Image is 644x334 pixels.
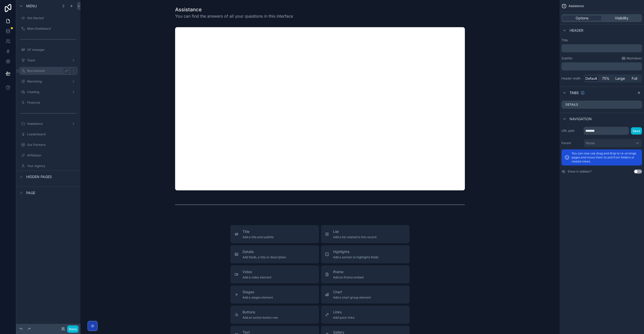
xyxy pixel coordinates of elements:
label: Title [561,38,642,42]
span: Markdown [627,56,642,60]
a: Chatting [19,88,77,96]
span: Video [243,269,271,274]
span: Details [243,249,286,254]
a: Main Dashboard [19,25,77,33]
a: Assistance [19,120,77,128]
a: Our Partners [19,141,77,149]
a: Finances [19,99,77,107]
label: Affiliation [27,153,76,157]
a: Team [19,56,77,64]
button: DetailsAdd fields, a title or description [230,245,319,263]
span: Chart [333,289,371,295]
button: ListAdd a list related to this record [321,225,410,243]
span: Visibility [615,16,628,21]
span: Add a section to highlights fields [333,255,378,259]
span: Tabs [570,90,579,95]
button: ButtonsAdd an action button row [230,306,319,324]
span: Large [615,76,625,81]
span: Navigation [570,116,592,121]
button: Done [67,325,78,333]
label: Finances [27,101,76,105]
label: Your Agency [27,164,76,168]
p: You can now use drag and drop to re-arrange pages and move them to and from folders or nested views [572,151,639,163]
span: Add a chart group element [333,296,371,300]
button: LinksAdd quick links [321,306,410,324]
label: Marketing [27,79,69,83]
a: Your Agency [19,162,77,170]
span: List [333,229,376,234]
span: None [586,141,595,146]
span: Highlights [333,249,378,254]
a: OF manager [19,46,77,54]
span: Links [333,310,354,315]
label: Recruitment [27,69,67,73]
div: scrollable content [561,44,642,52]
span: Add an iframe embed [333,275,364,279]
label: Header width [561,76,582,80]
button: HighlightsAdd a section to highlights fields [321,245,410,263]
span: Hidden pages [26,174,52,179]
div: scrollable content [561,62,642,70]
button: None [584,139,642,147]
span: Full [632,76,637,81]
button: VideoAdd a video element [230,265,319,283]
a: Recruitment [19,67,77,75]
label: Leaderboard [27,132,76,136]
span: Menu [26,4,37,9]
label: OF manager [27,48,76,52]
span: Default [585,76,597,81]
label: Details [566,103,578,107]
span: 75% [602,76,610,81]
a: Marketing [19,77,77,86]
label: Subtitle [561,56,572,60]
a: Affiliation [19,151,77,159]
span: Assistance [569,4,584,8]
span: Stages [243,289,273,295]
button: iframeAdd an iframe embed [321,265,410,283]
label: Chatting [27,90,69,94]
span: Add a video element [243,275,271,279]
a: Markdown [622,56,642,60]
span: iframe [333,269,364,274]
button: StagesAdd a stages element [230,285,319,304]
a: Get Started [19,14,77,22]
label: Assistance [27,122,69,126]
span: Page [26,190,35,195]
span: Title [243,229,274,234]
label: Team [27,58,69,62]
label: Parent [561,141,582,145]
label: Our Partners [27,143,76,147]
span: Buttons [243,310,278,315]
a: Leaderboard [19,130,77,138]
span: Header [570,28,583,33]
span: Add quick links [333,316,354,320]
span: Add an action button row [243,316,278,320]
span: Add a list related to this record [333,235,376,239]
button: Save [631,127,642,135]
span: Add a title and subtitle [243,235,274,239]
label: URL path [561,129,582,133]
button: ChartAdd a chart group element [321,285,410,304]
label: Get Started [27,16,76,20]
button: TitleAdd a title and subtitle [230,225,319,243]
span: Add fields, a title or description [243,255,286,259]
span: Add a stages element [243,296,273,300]
span: Options [576,16,588,21]
label: Show in sidebar? [568,170,592,174]
label: Main Dashboard [27,27,76,31]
